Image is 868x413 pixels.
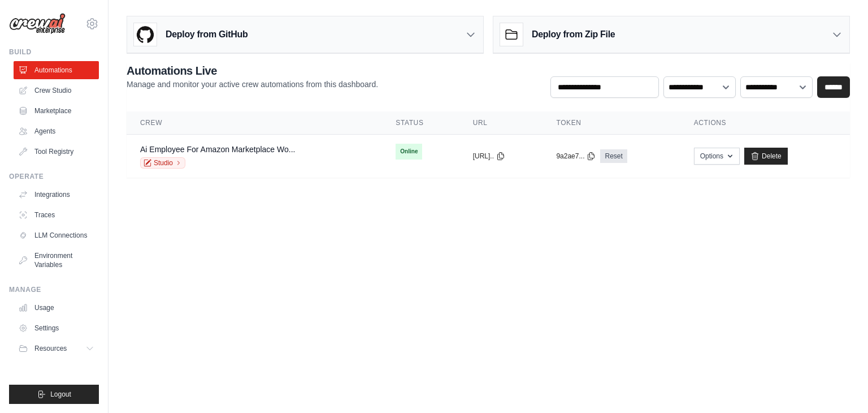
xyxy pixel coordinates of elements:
[127,79,378,90] p: Manage and monitor your active crew automations from this dashboard.
[14,102,99,120] a: Marketplace
[127,63,378,79] h2: Automations Live
[14,339,99,358] button: Resources
[14,186,99,204] a: Integrations
[14,206,99,224] a: Traces
[744,148,788,165] a: Delete
[600,149,627,163] a: Reset
[694,148,740,165] button: Options
[134,23,157,46] img: GitHub Logo
[14,226,99,244] a: LLM Connections
[9,385,99,404] button: Logout
[556,152,596,161] button: 9a2ae7...
[14,81,99,100] a: Crew Studio
[140,145,295,154] a: Ai Employee For Amazon Marketplace Wo...
[166,28,248,41] h3: Deploy from GitHub
[140,157,185,169] a: Studio
[127,111,382,135] th: Crew
[14,319,99,337] a: Settings
[680,111,850,135] th: Actions
[532,28,615,41] h3: Deploy from Zip File
[382,111,459,135] th: Status
[396,144,422,160] span: Online
[459,111,543,135] th: URL
[542,111,680,135] th: Token
[50,390,71,399] span: Logout
[14,61,99,79] a: Automations
[14,122,99,140] a: Agents
[9,13,66,35] img: Logo
[14,143,99,161] a: Tool Registry
[9,48,99,57] div: Build
[9,172,99,181] div: Operate
[14,299,99,317] a: Usage
[9,285,99,294] div: Manage
[14,247,99,274] a: Environment Variables
[34,344,67,353] span: Resources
